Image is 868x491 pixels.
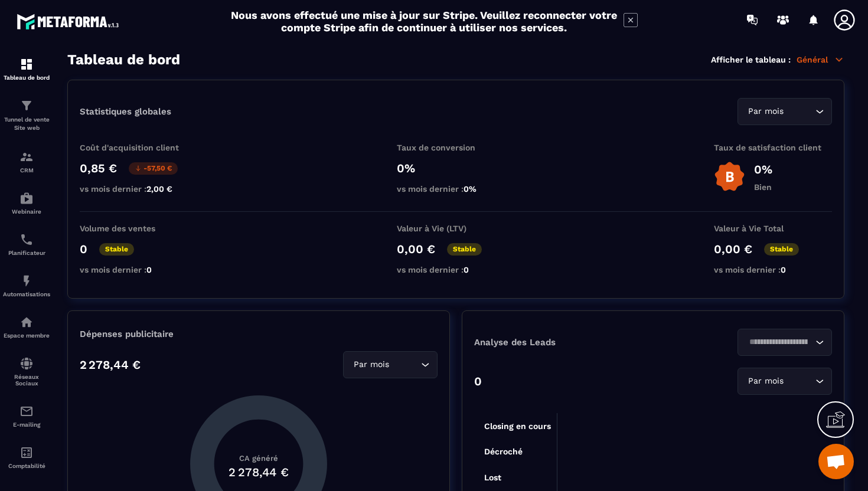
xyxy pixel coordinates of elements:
[714,143,832,152] p: Taux de satisfaction client
[19,191,34,205] img: automations
[464,265,469,274] span: 0
[19,274,34,288] img: automations
[80,184,198,194] p: vs mois dernier :
[19,315,34,329] img: automations
[19,404,34,418] img: email
[397,184,515,194] p: vs mois dernier :
[484,447,523,456] tspan: Décroché
[146,265,152,274] span: 0
[745,375,786,388] span: Par mois
[129,162,178,175] p: -57,50 €
[80,224,198,233] p: Volume des ventes
[714,265,832,274] p: vs mois dernier :
[397,143,515,152] p: Taux de conversion
[447,243,482,256] p: Stable
[797,54,844,65] p: Général
[3,437,50,478] a: accountantaccountantComptabilité
[714,242,752,256] p: 0,00 €
[738,98,832,125] div: Search for option
[738,368,832,395] div: Search for option
[3,265,50,306] a: automationsautomationsAutomatisations
[3,141,50,182] a: formationformationCRM
[764,243,799,256] p: Stable
[474,374,482,388] p: 0
[3,374,50,387] p: Réseaux Sociaux
[3,421,50,428] p: E-mailing
[80,329,438,339] p: Dépenses publicitaire
[464,184,477,194] span: 0%
[3,348,50,395] a: social-networksocial-networkRéseaux Sociaux
[19,99,34,113] img: formation
[484,473,501,482] tspan: Lost
[3,90,50,141] a: formationformationTunnel de vente Site web
[80,358,141,372] p: 2 278,44 €
[67,51,180,68] h3: Tableau de bord
[745,105,786,118] span: Par mois
[3,167,50,174] p: CRM
[19,57,34,71] img: formation
[754,182,772,192] p: Bien
[711,55,791,64] p: Afficher le tableau :
[3,250,50,256] p: Planificateur
[80,265,198,274] p: vs mois dernier :
[146,184,172,194] span: 2,00 €
[818,444,854,479] div: Ouvrir le chat
[786,375,812,388] input: Search for option
[781,265,786,274] span: 0
[3,182,50,224] a: automationsautomationsWebinaire
[3,306,50,348] a: automationsautomationsEspace membre
[230,9,618,34] h2: Nous avons effectué une mise à jour sur Stripe. Veuillez reconnecter votre compte Stripe afin de ...
[3,48,50,90] a: formationformationTableau de bord
[397,242,435,256] p: 0,00 €
[19,356,34,371] img: social-network
[80,242,87,256] p: 0
[3,332,50,339] p: Espace membre
[19,446,34,460] img: accountant
[19,233,34,247] img: scheduler
[738,329,832,356] div: Search for option
[3,291,50,297] p: Automatisations
[484,421,551,431] tspan: Closing en cours
[80,143,198,152] p: Coût d'acquisition client
[80,106,171,117] p: Statistiques globales
[17,11,123,32] img: logo
[397,224,515,233] p: Valeur à Vie (LTV)
[714,224,832,233] p: Valeur à Vie Total
[3,74,50,81] p: Tableau de bord
[343,351,438,378] div: Search for option
[3,224,50,265] a: schedulerschedulerPlanificateur
[3,116,50,132] p: Tunnel de vente Site web
[99,243,134,256] p: Stable
[786,105,812,118] input: Search for option
[351,358,391,371] span: Par mois
[754,162,772,176] p: 0%
[19,150,34,164] img: formation
[3,208,50,215] p: Webinaire
[80,161,117,175] p: 0,85 €
[745,336,812,349] input: Search for option
[397,161,515,175] p: 0%
[714,161,745,192] img: b-badge-o.b3b20ee6.svg
[3,395,50,437] a: emailemailE-mailing
[397,265,515,274] p: vs mois dernier :
[391,358,418,371] input: Search for option
[3,463,50,469] p: Comptabilité
[474,337,653,348] p: Analyse des Leads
